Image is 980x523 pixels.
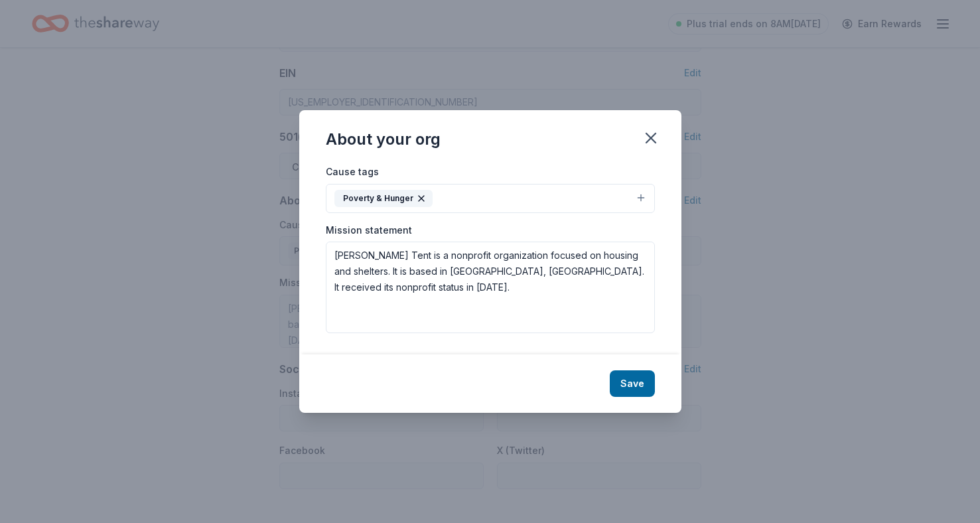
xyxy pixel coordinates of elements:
[334,190,433,207] div: Poverty & Hunger
[326,242,655,333] textarea: [PERSON_NAME] Tent is a nonprofit organization focused on housing and shelters. It is based in [G...
[326,165,379,179] label: Cause tags
[326,129,441,150] div: About your org
[610,370,655,397] button: Save
[326,224,412,237] label: Mission statement
[326,184,655,213] button: Poverty & Hunger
